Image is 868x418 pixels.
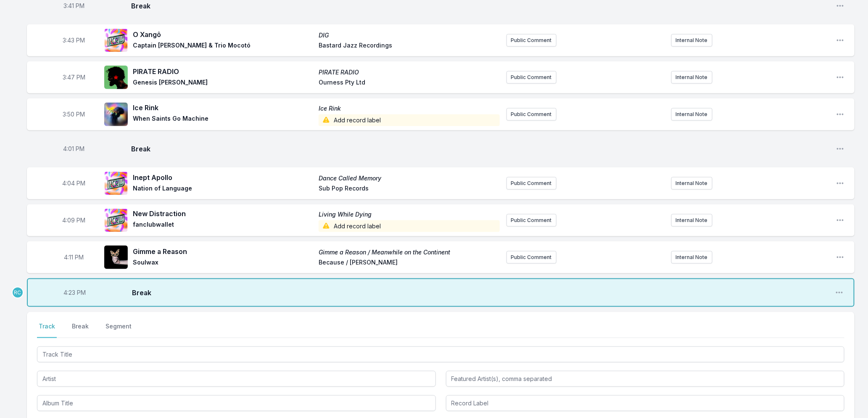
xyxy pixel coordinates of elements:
[133,66,314,77] span: PIRATE RADIO
[319,114,499,126] span: Add record label
[133,103,314,113] span: Ice Rink
[836,253,844,262] button: Open playlist item options
[446,371,845,387] input: Featured Artist(s), comma separated
[63,145,85,153] span: Timestamp
[507,177,557,190] button: Public Comment
[63,36,85,45] span: Timestamp
[133,114,314,126] span: When Saints Go Machine
[133,258,314,268] span: Soulwax
[319,174,499,183] span: Dance Called Memory
[319,104,499,113] span: Ice Rink
[507,214,557,227] button: Public Comment
[446,395,845,411] input: Record Label
[12,287,24,299] p: Raul Campos
[671,214,712,227] button: Internal Note
[671,177,712,190] button: Internal Note
[836,145,844,153] button: Open playlist item options
[836,36,844,45] button: Open playlist item options
[319,184,499,194] span: Sub Pop Records
[37,371,436,387] input: Artist
[37,395,436,411] input: Album Title
[319,41,499,51] span: Bastard Jazz Recordings
[671,251,712,264] button: Internal Note
[133,220,314,232] span: fanclubwallet
[63,2,84,10] span: Timestamp
[507,34,557,47] button: Public Comment
[63,73,85,82] span: Timestamp
[104,103,128,126] img: Ice Rink
[104,66,128,89] img: PIRATE RADIO
[133,246,314,257] span: Gimme a Reason
[319,258,499,268] span: Because / [PERSON_NAME]
[37,347,844,362] input: Track Title
[104,209,128,232] img: Living While Dying
[319,248,499,257] span: Gimme a Reason / Meanwhile on the Continent
[319,68,499,77] span: PIRATE RADIO
[104,172,128,195] img: Dance Called Memory
[836,179,844,188] button: Open playlist item options
[507,71,557,84] button: Public Comment
[133,29,314,40] span: O Xangô
[319,78,499,88] span: Ourness Pty Ltd
[131,1,829,11] span: Break
[104,29,128,52] img: DIG
[319,220,499,232] span: Add record label
[133,184,314,194] span: Nation of Language
[836,2,844,10] button: Open playlist item options
[133,172,314,183] span: Inept Apollo
[671,34,712,47] button: Internal Note
[133,41,314,51] span: Captain [PERSON_NAME] & Trio Mocotó
[507,251,557,264] button: Public Comment
[64,288,86,297] span: Timestamp
[133,78,314,88] span: Genesis [PERSON_NAME]
[63,179,86,188] span: Timestamp
[133,209,314,219] span: New Distraction
[131,144,829,154] span: Break
[132,288,828,298] span: Break
[835,288,844,297] button: Open playlist item options
[671,71,712,84] button: Internal Note
[37,322,57,338] button: Track
[63,216,86,225] span: Timestamp
[64,253,84,262] span: Timestamp
[63,110,85,119] span: Timestamp
[319,31,499,40] span: DIG
[104,246,128,269] img: Gimme a Reason / Meanwhile on the Continent
[70,322,90,338] button: Break
[836,73,844,82] button: Open playlist item options
[836,110,844,119] button: Open playlist item options
[836,216,844,225] button: Open playlist item options
[671,108,712,121] button: Internal Note
[507,108,557,121] button: Public Comment
[104,322,133,338] button: Segment
[319,210,499,219] span: Living While Dying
